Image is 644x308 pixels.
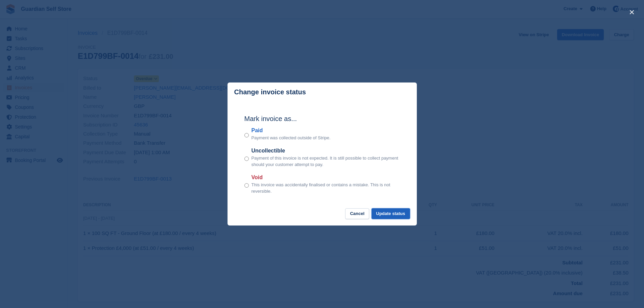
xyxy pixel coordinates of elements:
h2: Mark invoice as... [244,114,400,124]
button: Cancel [345,208,369,219]
button: Update status [372,208,410,219]
p: Payment of this invoice is not expected. It is still possible to collect payment should your cust... [252,155,400,168]
label: Paid [252,126,331,135]
label: Void [252,173,400,182]
p: Payment was collected outside of Stripe. [252,135,331,141]
button: close [626,7,637,18]
p: Change invoice status [234,88,306,96]
label: Uncollectible [252,147,400,155]
p: This invoice was accidentally finalised or contains a mistake. This is not reversible. [252,182,400,195]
